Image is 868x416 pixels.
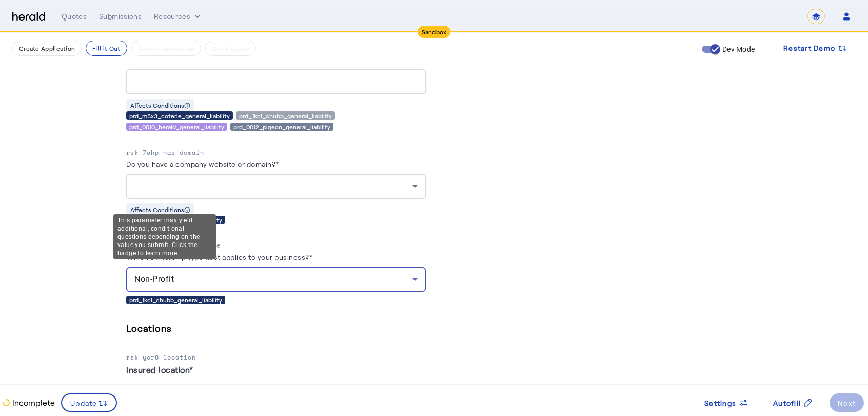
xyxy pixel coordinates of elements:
div: Quotes [62,11,87,22]
div: prd_0010_herald_general_liability [126,123,227,131]
img: Herald Logo [12,12,45,22]
span: Restart Demo [783,42,835,54]
div: prd_1kcl_chubb_general_liability [126,296,225,304]
p: rsk_7ahp_has_domain [126,147,426,158]
div: Submissions [99,11,142,22]
span: Update [70,398,97,408]
button: Resources dropdown menu [154,11,203,22]
div: prd_1kcl_chubb_general_liability [236,111,335,120]
p: rsk_2i59_ownership_type [126,240,426,251]
p: rsk_yor8_location [126,352,426,363]
p: Incomplete [10,396,55,409]
button: Create Application [12,41,82,56]
button: Submit Application [131,41,201,56]
label: Do you have a company website or domain?* [126,160,279,168]
h5: Locations [126,320,426,336]
button: Autofill [765,393,821,412]
div: Affects Conditions [126,203,194,216]
label: Dev Mode [720,44,755,54]
div: prd_m5x3_coterie_general_liability [126,111,233,120]
div: prd_0012_pigeon_general_liability [230,123,333,131]
span: Settings [704,398,736,408]
button: Get A Quote [205,41,256,56]
label: Insured location* [126,365,193,374]
span: Non-Profit [134,274,174,284]
button: Restart Demo [775,39,856,58]
div: Affects Conditions [126,99,194,111]
label: Address [126,383,155,392]
div: Sandbox [418,26,451,38]
button: Settings [696,393,757,412]
button: Update [61,393,117,412]
span: Autofill [773,398,801,408]
button: Fill it Out [86,41,127,56]
div: This parameter may yield additional, conditional questions depending on the value you submit. Cli... [113,214,216,259]
label: Which ownership type best applies to your business?* [126,253,312,261]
